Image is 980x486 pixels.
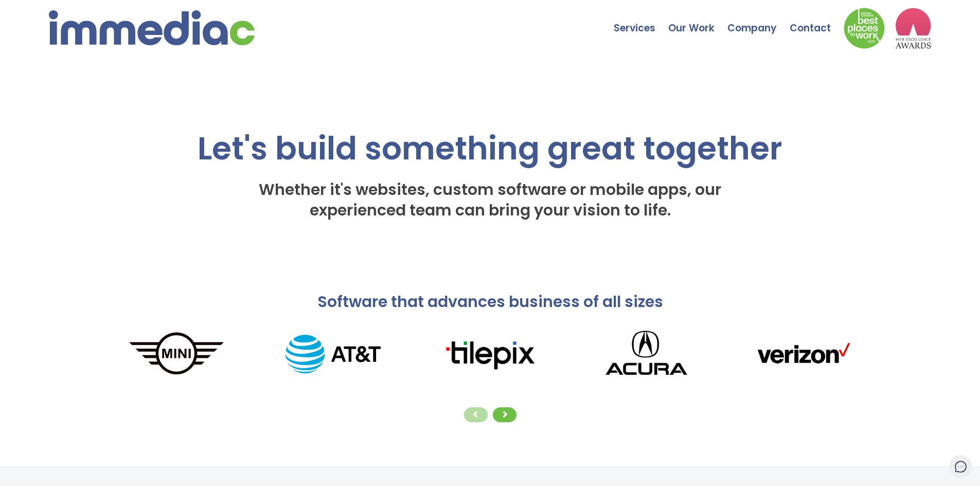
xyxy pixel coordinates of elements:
img: Down [844,8,885,49]
img: AT%26T_logo.png [255,335,412,374]
span: Software that advances business of all sizes [317,291,663,313]
a: Services [614,3,668,39]
img: MINI_logo.png [98,330,255,377]
img: tilepixLogo.png [412,337,568,371]
img: verizonLogo.png [725,337,882,371]
img: Acura_logo.png [568,322,725,386]
a: Our Work [668,3,727,39]
a: Contact [790,3,844,39]
img: logo2_wea_nobg.webp [895,8,931,49]
span: Let's build something great together [198,126,782,171]
img: immediac [49,10,255,45]
span: Whether it's websites, custom software or mobile apps, our experienced team can bring your vision... [259,178,721,221]
a: Company [727,3,790,39]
